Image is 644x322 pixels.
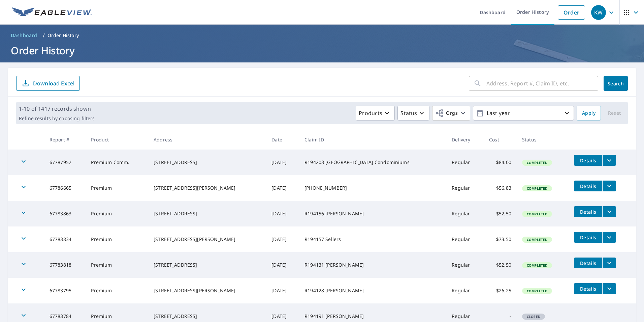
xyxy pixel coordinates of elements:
[574,258,602,268] button: detailsBtn-67783818
[154,185,261,191] div: [STREET_ADDRESS][PERSON_NAME]
[44,252,86,278] td: 67783818
[602,206,616,217] button: filesDropdownBtn-67783863
[86,130,148,150] th: Product
[154,210,261,217] div: [STREET_ADDRESS]
[484,201,517,226] td: $52.50
[523,314,544,319] span: Closed
[484,107,563,119] p: Last year
[33,80,74,87] p: Download Excel
[484,130,517,150] th: Cost
[154,313,261,320] div: [STREET_ADDRESS]
[44,201,86,226] td: 67783863
[44,150,86,175] td: 67787952
[602,155,616,166] button: filesDropdownBtn-67787952
[523,289,551,293] span: Completed
[397,106,429,120] button: Status
[299,278,446,303] td: R194128 [PERSON_NAME]
[523,237,551,242] span: Completed
[591,5,606,20] div: KW
[578,209,598,215] span: Details
[43,31,45,39] li: /
[486,74,598,93] input: Address, Report #, Claim ID, etc.
[602,181,616,191] button: filesDropdownBtn-67786665
[266,252,299,278] td: [DATE]
[446,175,484,201] td: Regular
[266,226,299,252] td: [DATE]
[86,252,148,278] td: Premium
[266,175,299,201] td: [DATE]
[8,30,40,41] a: Dashboard
[446,226,484,252] td: Regular
[574,232,602,243] button: detailsBtn-67783834
[523,160,551,165] span: Completed
[154,262,261,268] div: [STREET_ADDRESS]
[604,76,628,91] button: Search
[574,155,602,166] button: detailsBtn-67787952
[446,278,484,303] td: Regular
[582,109,595,117] span: Apply
[44,130,86,150] th: Report #
[47,32,79,39] p: Order History
[299,201,446,226] td: R194156 [PERSON_NAME]
[523,186,551,191] span: Completed
[578,286,598,292] span: Details
[602,232,616,243] button: filesDropdownBtn-67783834
[359,109,382,117] p: Products
[578,157,598,164] span: Details
[11,32,37,39] span: Dashboard
[266,278,299,303] td: [DATE]
[44,278,86,303] td: 67783795
[435,109,458,117] span: Orgs
[523,212,551,216] span: Completed
[12,7,92,18] img: EV Logo
[400,109,417,117] p: Status
[609,80,622,87] span: Search
[86,201,148,226] td: Premium
[266,150,299,175] td: [DATE]
[574,283,602,294] button: detailsBtn-67783795
[578,234,598,241] span: Details
[446,201,484,226] td: Regular
[602,258,616,268] button: filesDropdownBtn-67783818
[446,150,484,175] td: Regular
[8,44,636,57] h1: Order History
[44,175,86,201] td: 67786665
[299,226,446,252] td: R194157 Sellers
[473,106,574,120] button: Last year
[86,150,148,175] td: Premium Comm.
[523,263,551,268] span: Completed
[8,30,636,41] nav: breadcrumb
[154,159,261,166] div: [STREET_ADDRESS]
[484,226,517,252] td: $73.50
[356,106,395,120] button: Products
[86,226,148,252] td: Premium
[266,201,299,226] td: [DATE]
[44,226,86,252] td: 67783834
[86,175,148,201] td: Premium
[602,283,616,294] button: filesDropdownBtn-67783795
[154,236,261,243] div: [STREET_ADDRESS][PERSON_NAME]
[266,130,299,150] th: Date
[577,106,601,120] button: Apply
[446,252,484,278] td: Regular
[432,106,470,120] button: Orgs
[578,183,598,189] span: Details
[16,76,80,91] button: Download Excel
[19,105,95,113] p: 1-10 of 1417 records shown
[299,252,446,278] td: R194131 [PERSON_NAME]
[446,130,484,150] th: Delivery
[154,287,261,294] div: [STREET_ADDRESS][PERSON_NAME]
[574,181,602,191] button: detailsBtn-67786665
[484,252,517,278] td: $52.50
[299,130,446,150] th: Claim ID
[558,5,585,20] a: Order
[578,260,598,266] span: Details
[299,150,446,175] td: R194203 [GEOGRAPHIC_DATA] Condominiums
[299,175,446,201] td: [PHONE_NUMBER]
[484,150,517,175] td: $84.00
[484,175,517,201] td: $56.83
[19,115,95,122] p: Refine results by choosing filters
[574,206,602,217] button: detailsBtn-67783863
[517,130,569,150] th: Status
[148,130,266,150] th: Address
